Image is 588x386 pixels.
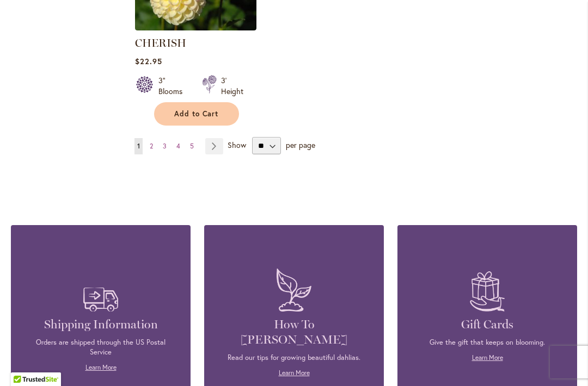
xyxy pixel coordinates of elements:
[27,317,174,332] h4: Shipping Information
[147,138,156,154] a: 2
[174,109,219,119] span: Add to Cart
[135,36,186,49] a: CHERISH
[221,75,243,97] div: 3' Height
[137,142,140,150] span: 1
[187,138,197,154] a: 5
[414,338,561,347] p: Give the gift that keeps on blooming.
[414,317,561,332] h4: Gift Cards
[150,142,153,150] span: 2
[135,56,162,66] span: $22.95
[472,353,503,362] a: Learn More
[190,142,194,150] span: 5
[135,22,256,33] a: CHERISH
[279,369,310,377] a: Learn More
[154,102,239,126] button: Add to Cart
[174,138,183,154] a: 4
[163,142,167,150] span: 3
[160,138,169,154] a: 3
[8,347,39,378] iframe: Launch Accessibility Center
[85,363,117,371] a: Learn More
[228,140,246,150] span: Show
[286,140,315,150] span: per page
[27,338,174,357] p: Orders are shipped through the US Postal Service
[220,353,367,363] p: Read our tips for growing beautiful dahlias.
[220,317,367,347] h4: How To [PERSON_NAME]
[176,142,180,150] span: 4
[158,75,189,97] div: 3" Blooms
